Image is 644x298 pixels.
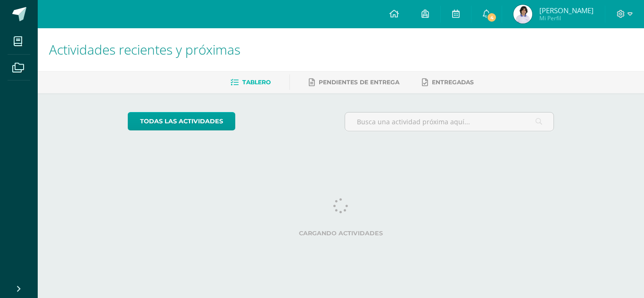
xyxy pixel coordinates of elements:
[231,75,271,90] a: Tablero
[539,14,594,22] span: Mi Perfil
[487,12,497,23] span: 4
[242,79,271,86] span: Tablero
[49,40,240,58] span: Actividades recientes y próximas
[513,5,532,24] img: a5fef2e16108585c4a823a1acb3af389.png
[345,113,554,131] input: Busca una actividad próxima aquí...
[309,75,399,90] a: Pendientes de entrega
[422,75,474,90] a: Entregadas
[128,230,554,237] label: Cargando actividades
[128,112,235,130] a: todas las Actividades
[432,79,474,86] span: Entregadas
[539,6,594,15] span: [PERSON_NAME]
[319,79,399,86] span: Pendientes de entrega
